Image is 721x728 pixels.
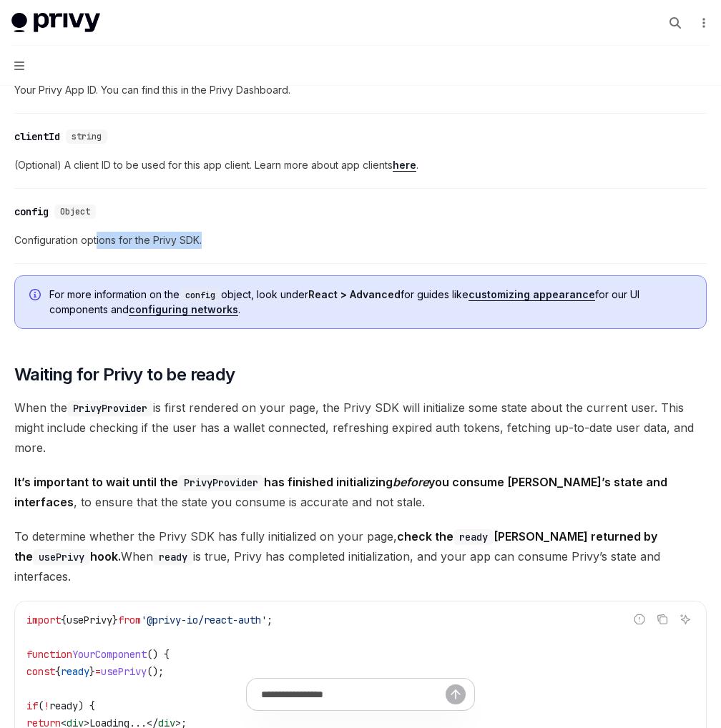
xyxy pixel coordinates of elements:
span: (); [147,665,164,678]
span: '@privy-io/react-auth' [141,614,267,626]
button: More actions [695,13,710,33]
div: clientId [14,129,60,144]
span: To determine whether the Privy SDK has fully initialized on your page, When is true, Privy has co... [14,526,707,586]
span: { [61,614,67,626]
span: from [118,614,141,626]
span: const [26,665,55,678]
em: before [393,475,428,489]
code: ready [153,549,193,565]
a: customizing appearance [469,288,595,301]
input: Ask a question... [261,679,446,710]
span: ready [61,665,89,678]
span: , to ensure that the state you consume is accurate and not stale. [14,472,707,512]
span: string [72,131,102,142]
span: usePrivy [67,614,112,626]
span: function [26,648,72,661]
img: light logo [11,13,100,33]
span: = [95,665,101,678]
code: config [180,288,221,302]
button: Ask AI [676,610,695,629]
span: (Optional) A client ID to be used for this app client. Learn more about app clients . [14,157,707,174]
code: ready [453,529,494,545]
span: Your Privy App ID. You can find this in the Privy Dashboard. [14,82,707,99]
button: Copy the contents from the code block [653,610,672,629]
span: For more information on the object, look under for guides like for our UI components and . [49,287,692,317]
code: usePrivy [33,549,90,565]
code: PrivyProvider [178,475,264,491]
code: PrivyProvider [67,400,153,416]
button: Report incorrect code [630,610,649,629]
span: () { [147,648,170,661]
span: Waiting for Privy to be ready [14,363,235,386]
span: } [112,614,118,626]
span: ; [267,614,273,626]
span: } [89,665,95,678]
strong: React > Advanced [308,288,401,300]
strong: It’s important to wait until the has finished initializing you consume [PERSON_NAME]’s state and ... [14,475,667,509]
span: Configuration options for the Privy SDK. [14,232,707,249]
a: here [393,159,416,172]
span: { [55,665,61,678]
button: Send message [446,684,466,704]
span: YourComponent [72,648,147,661]
span: usePrivy [101,665,147,678]
span: import [26,614,61,626]
svg: Info [29,289,44,303]
button: Open search [664,11,687,34]
div: config [14,205,49,219]
a: configuring networks [129,303,238,316]
span: When the is first rendered on your page, the Privy SDK will initialize some state about the curre... [14,398,707,458]
span: Object [60,206,90,217]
